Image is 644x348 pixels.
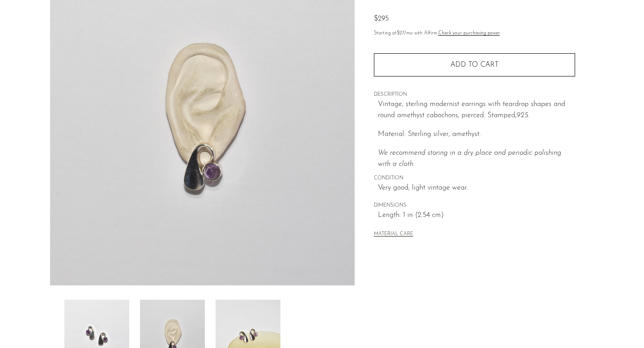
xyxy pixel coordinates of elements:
[450,61,499,69] span: Add to cart
[374,91,575,99] span: DESCRIPTION
[378,149,561,168] i: We recommend storing in a dry place and periodic polishing with a cloth.
[374,15,389,22] span: $295
[374,53,575,76] button: Add to cart
[378,129,575,140] p: Material: Sterling silver, amethyst.
[378,99,575,122] p: Vintage, sterling modernist earrings with teardrop shapes and round amethyst cabochons, pierced. ...
[374,174,575,182] span: CONDITION
[378,182,575,194] span: Very good; light vintage wear.
[438,31,500,36] a: Check your purchasing power - Learn more about Affirm Financing (opens in modal)
[374,202,575,210] span: DIMENSIONS
[397,31,404,36] span: $27
[517,112,530,119] em: 925.
[374,30,575,38] p: Starting at /mo with Affirm.
[374,231,413,238] button: MATERIAL CARE
[378,210,575,221] span: Length: 1 in (2.54 cm)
